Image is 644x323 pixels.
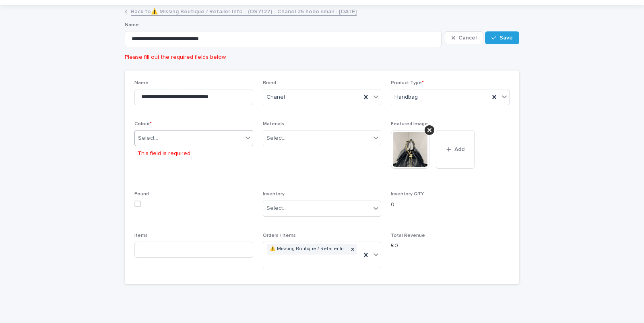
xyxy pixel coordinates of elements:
span: Handbag [394,93,418,101]
span: Cancel [458,35,477,41]
span: Total Revenue [391,233,425,238]
span: Add [454,147,464,152]
span: Featured Image [391,122,428,126]
span: Orders / Items [263,233,296,238]
span: Name [134,81,149,85]
p: £ 0 [391,242,510,250]
button: Cancel [445,31,483,44]
span: Materials [263,122,284,126]
span: Colour [134,122,152,126]
button: Save [485,31,519,44]
span: Brand [263,81,276,85]
span: Inventory [263,192,285,197]
span: Product Type [391,81,424,85]
div: Select... [266,134,287,143]
span: Inventory QTY [391,192,424,197]
div: ⚠️ Missing Boutique / Retailer Info - (OS7127) - Chanel 25 hobo small - [DATE] [267,244,349,255]
a: Back to⚠️ Missing Boutique / Retailer Info - (OS7127) - Chanel 25 hobo small - [DATE] [131,6,357,16]
span: Chanel [266,93,285,101]
span: Items [134,233,148,238]
p: 0 [391,201,510,209]
p: This field is required [138,149,190,158]
div: Select... [266,204,287,213]
span: Found [134,192,149,197]
span: Name [125,23,139,27]
p: Please fill out the required fields below. [125,54,519,61]
div: Select... [138,134,158,143]
button: Add [436,130,475,169]
span: Save [500,35,513,41]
